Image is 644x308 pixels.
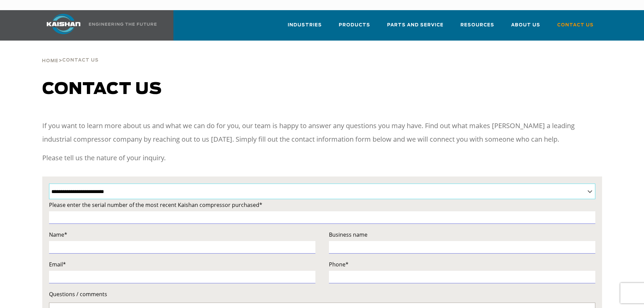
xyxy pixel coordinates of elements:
[288,16,322,39] a: Industries
[288,21,322,29] span: Industries
[42,57,58,64] a: Home
[42,81,162,97] span: Contact us
[387,16,444,39] a: Parts and Service
[557,21,594,29] span: Contact Us
[49,200,595,210] label: Please enter the serial number of the most recent Kaishan compressor purchased*
[460,16,494,39] a: Resources
[62,58,99,63] span: Contact Us
[49,230,315,239] label: Name*
[329,230,595,239] label: Business name
[557,16,594,39] a: Contact Us
[38,10,158,41] a: Kaishan USA
[339,21,370,29] span: Products
[339,16,370,39] a: Products
[49,260,315,269] label: Email*
[387,21,444,29] span: Parts and Service
[511,16,540,39] a: About Us
[38,14,89,34] img: kaishan logo
[89,23,157,26] img: Engineering the future
[329,260,595,269] label: Phone*
[460,21,494,29] span: Resources
[42,151,602,165] p: Please tell us the nature of your inquiry.
[42,41,99,66] div: >
[42,119,602,146] p: If you want to learn more about us and what we can do for you, our team is happy to answer any qu...
[42,59,58,63] span: Home
[511,21,540,29] span: About Us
